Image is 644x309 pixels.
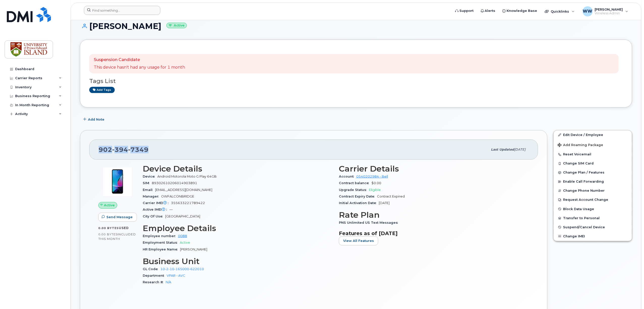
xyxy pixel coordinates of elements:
[80,22,632,31] h1: [PERSON_NAME]
[563,180,604,184] span: Enable Call Forwarding
[339,236,378,245] button: View All Features
[558,143,603,148] span: Add Roaming Package
[541,6,578,16] div: Quicklinks
[152,181,197,185] span: 89302610206014903891
[339,201,379,205] span: Initial Activation Date
[579,6,632,16] div: Wendy Weeks
[143,214,165,218] span: City Of Use
[143,241,180,244] span: Employment Status
[554,150,632,159] button: Reset Voicemail
[554,139,632,150] button: Add Roaming Package
[595,11,623,15] span: Wireless Admin
[171,201,205,205] span: 355633221789422
[143,234,178,238] span: Employee number
[143,194,161,198] span: Manager
[339,230,529,236] h3: Features as of [DATE]
[551,9,569,13] span: Quicklinks
[178,234,187,238] a: 0088
[180,241,190,244] span: Active
[369,188,381,192] span: Eligible
[143,188,155,192] span: Email
[155,188,212,192] span: [EMAIL_ADDRESS][DOMAIN_NAME]
[180,247,207,251] span: [PERSON_NAME]
[166,23,187,29] small: Active
[89,87,115,93] a: Add tags
[554,168,632,177] button: Change Plan / Features
[161,194,194,198] span: OWFALCONBRIDGE
[143,164,333,173] h3: Device Details
[595,7,623,11] span: [PERSON_NAME]
[356,175,388,178] a: 0540202984 - Bell
[491,148,514,151] span: Last updated
[507,8,537,13] span: Knowledge Base
[98,226,119,230] span: 0.00 Bytes
[554,232,632,241] button: Change IMEI
[165,214,200,218] span: [GEOGRAPHIC_DATA]
[379,201,390,205] span: [DATE]
[499,6,541,16] a: Knowledge Base
[112,146,128,153] span: 394
[143,201,171,205] span: Carrier IMEI
[339,188,369,192] span: Upgrade Status
[554,186,632,195] button: Change Phone Number
[143,267,160,271] span: GL Code
[343,238,374,243] span: View All Features
[157,175,217,178] span: Android Motorola Moto G Play 64GB
[339,210,529,219] h3: Rate Plan
[339,221,400,224] span: PNS Unlimited US Text Messages
[88,117,104,122] span: Add Note
[166,280,171,284] a: N/A
[143,280,166,284] span: Research #
[143,274,167,277] span: Department
[339,194,377,198] span: Contract Expiry Date
[143,247,180,251] span: HR Employee Name
[94,65,185,70] p: This device hasn't had any usage for 1 month
[98,233,118,236] span: 0.00 Bytes
[452,6,477,16] a: Support
[554,130,632,139] a: Edit Device / Employee
[143,257,333,266] h3: Business Unit
[554,205,632,214] button: Block Data Usage
[554,159,632,168] button: Change SIM Card
[160,267,204,271] a: 10-2-10-165000-622010
[459,8,474,13] span: Support
[143,181,152,185] span: SIM
[563,225,605,229] span: Suspend/Cancel Device
[583,8,593,14] span: WW
[167,274,185,277] a: VPAR - AVC
[89,78,623,84] h3: Tags List
[143,175,157,178] span: Device
[339,175,356,178] span: Account
[102,167,133,197] img: image20231002-3703462-wjpzrf.jpeg
[485,8,495,13] span: Alerts
[98,213,137,222] button: Send Message
[94,57,185,63] p: Suspension Candidate
[554,223,632,232] button: Suspend/Cancel Device
[377,194,405,198] span: Contract Expired
[554,177,632,186] button: Enable Call Forwarding
[99,146,149,153] span: 902
[477,6,499,16] a: Alerts
[84,6,160,15] input: Find something...
[119,226,129,230] span: used
[371,181,381,185] span: $0.00
[128,146,149,153] span: 7349
[143,224,333,233] h3: Employee Details
[514,148,526,151] span: [DATE]
[80,115,109,124] button: Add Note
[143,208,169,211] span: Active IMEI
[339,164,529,173] h3: Carrier Details
[106,215,133,219] span: Send Message
[169,208,173,211] span: —
[554,195,632,204] button: Request Account Change
[563,171,605,175] span: Change Plan / Features
[554,214,632,223] button: Transfer to Personal
[104,203,115,208] span: Active
[339,181,371,185] span: Contract balance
